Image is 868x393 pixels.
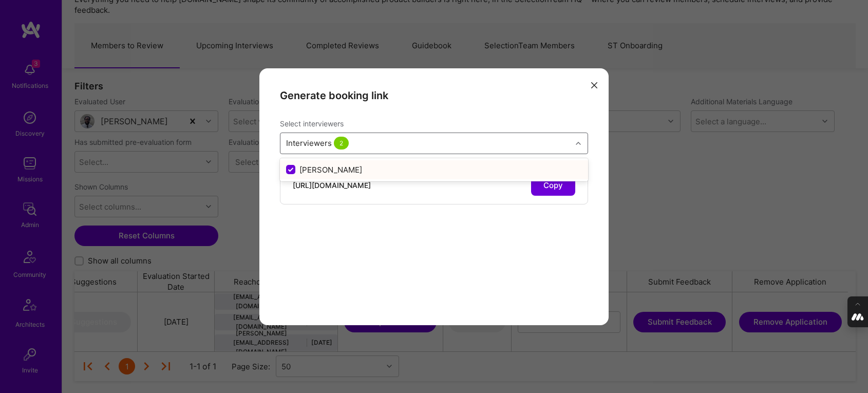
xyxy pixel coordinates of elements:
[591,82,597,88] i: icon Close
[576,141,581,146] i: icon Chevron
[293,180,523,191] div: [URL][DOMAIN_NAME]
[280,89,588,102] div: Generate booking link
[286,164,582,175] div: [PERSON_NAME]
[531,175,575,196] button: Copy
[280,119,344,128] label: Select interviewers
[334,137,349,149] span: 2
[259,68,609,325] div: modal
[284,136,353,151] div: Interviewers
